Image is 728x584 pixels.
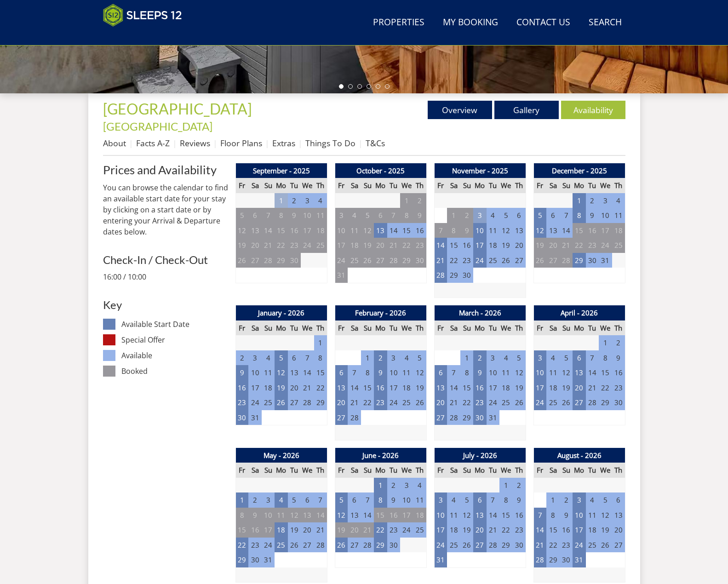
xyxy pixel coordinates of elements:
[413,350,426,366] td: 5
[275,208,287,223] td: 8
[487,380,499,395] td: 17
[585,12,625,33] a: Search
[366,137,385,149] a: T&Cs
[413,238,426,253] td: 23
[400,365,413,380] td: 11
[103,254,228,266] h3: Check-In / Check-Out
[275,193,287,208] td: 1
[586,178,599,193] th: Tu
[275,321,287,336] th: Mo
[460,253,473,268] td: 23
[387,238,400,253] td: 21
[335,268,348,283] td: 31
[434,163,526,178] th: November - 2025
[98,32,195,40] iframe: Customer reviews powered by Trustpilot
[460,223,473,238] td: 9
[560,223,573,238] td: 14
[248,208,261,223] td: 6
[460,365,473,380] td: 8
[460,268,473,283] td: 30
[434,253,447,268] td: 21
[361,238,374,253] td: 19
[612,321,625,336] th: Th
[428,101,492,119] a: Overview
[248,253,261,268] td: 27
[235,321,248,336] th: Fr
[599,223,612,238] td: 17
[374,365,387,380] td: 9
[314,335,327,350] td: 1
[612,380,625,395] td: 23
[599,321,612,336] th: We
[301,178,314,193] th: We
[369,12,428,33] a: Properties
[533,208,546,223] td: 5
[599,253,612,268] td: 31
[546,365,559,380] td: 11
[487,238,499,253] td: 18
[499,350,512,366] td: 4
[499,238,512,253] td: 19
[447,268,460,283] td: 29
[272,137,295,149] a: Extras
[513,208,526,223] td: 6
[573,193,585,208] td: 1
[361,208,374,223] td: 5
[586,193,599,208] td: 2
[434,380,447,395] td: 13
[275,178,287,193] th: Mo
[374,208,387,223] td: 6
[487,365,499,380] td: 10
[262,253,275,268] td: 28
[374,321,387,336] th: Mo
[513,253,526,268] td: 27
[301,365,314,380] td: 14
[586,365,599,380] td: 14
[348,321,361,336] th: Sa
[513,223,526,238] td: 13
[400,238,413,253] td: 22
[560,208,573,223] td: 7
[314,223,327,238] td: 18
[301,223,314,238] td: 17
[248,380,261,395] td: 17
[288,350,301,366] td: 6
[400,253,413,268] td: 29
[248,395,261,410] td: 24
[262,223,275,238] td: 14
[400,178,413,193] th: We
[335,365,348,380] td: 6
[335,321,348,336] th: Fr
[400,380,413,395] td: 18
[314,193,327,208] td: 4
[413,253,426,268] td: 30
[413,321,426,336] th: Th
[262,350,275,366] td: 4
[573,253,585,268] td: 29
[612,208,625,223] td: 11
[599,238,612,253] td: 24
[103,163,228,176] h2: Prices and Availability
[586,208,599,223] td: 9
[573,223,585,238] td: 15
[301,321,314,336] th: We
[413,178,426,193] th: Th
[235,208,248,223] td: 5
[288,208,301,223] td: 9
[473,365,486,380] td: 9
[513,12,574,33] a: Contact Us
[288,253,301,268] td: 30
[235,365,248,380] td: 9
[348,365,361,380] td: 7
[288,365,301,380] td: 13
[275,223,287,238] td: 15
[612,193,625,208] td: 4
[560,178,573,193] th: Su
[374,380,387,395] td: 16
[546,223,559,238] td: 13
[533,321,546,336] th: Fr
[348,253,361,268] td: 25
[533,380,546,395] td: 17
[473,208,486,223] td: 3
[573,350,585,366] td: 6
